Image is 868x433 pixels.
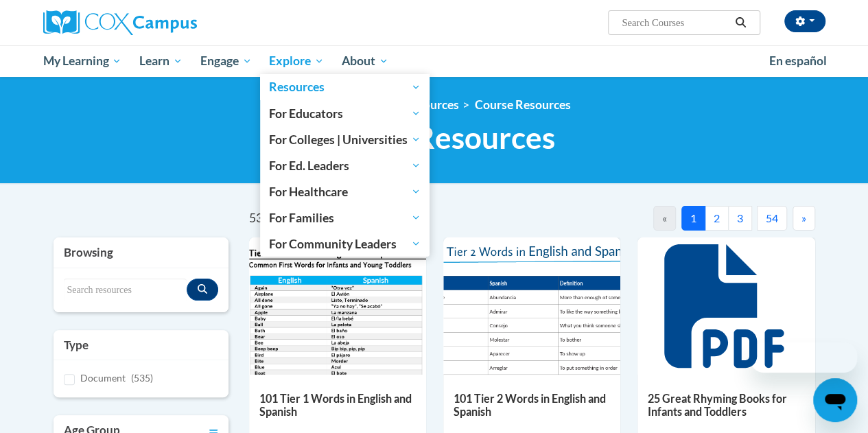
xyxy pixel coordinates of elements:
h5: 101 Tier 1 Words in English and Spanish [259,392,416,419]
span: Explore [269,53,324,69]
img: d35314be-4b7e-462d-8f95-b17e3d3bb747.pdf [249,237,426,375]
h5: 25 Great Rhyming Books for Infants and Toddlers [648,392,804,419]
span: For Colleges | Universities [269,131,421,148]
div: Main menu [33,45,836,77]
button: 3 [728,206,752,231]
a: For Families [260,204,430,231]
a: Course Resources [475,97,571,112]
span: 535 [249,211,270,225]
iframe: Message from company [750,342,857,373]
a: Cox Campus [43,10,290,35]
span: Resources [269,79,421,95]
a: Learn [130,45,191,77]
iframe: Button to launch messaging window [813,378,857,422]
input: Search Courses [620,14,730,31]
img: Cox Campus [43,10,197,35]
button: Search [730,14,751,31]
span: For Community Leaders [269,235,421,252]
a: About [333,45,397,77]
span: My Learning [43,53,121,69]
a: Resources [403,97,459,112]
button: Next [793,206,815,231]
span: Course Resources [313,119,555,156]
img: 836e94b2-264a-47ae-9840-fb2574307f3b.pdf [443,237,620,375]
a: En español [760,47,836,75]
a: For Ed. Leaders [260,152,430,178]
button: 54 [757,206,787,231]
span: (535) [131,372,153,384]
span: Engage [200,53,252,69]
h3: Browsing [64,244,218,261]
a: Engage [191,45,261,77]
span: Document [80,372,126,384]
button: Search resources [187,279,218,301]
a: For Healthcare [260,178,430,204]
h3: Type [64,337,218,353]
span: For Educators [269,105,421,121]
span: Learn [139,53,183,69]
button: 2 [705,206,729,231]
input: Search resources [64,279,187,302]
a: For Colleges | Universities [260,126,430,152]
a: Explore [260,45,333,77]
h5: 101 Tier 2 Words in English and Spanish [454,392,610,419]
span: About [342,53,388,69]
span: For Families [269,209,421,226]
button: Account Settings [784,10,825,32]
a: For Community Leaders [260,231,430,257]
span: For Ed. Leaders [269,157,421,174]
a: Resources [260,74,430,100]
a: For Educators [260,100,430,126]
button: 1 [681,206,705,231]
span: For Healthcare [269,183,421,200]
span: En español [769,54,827,68]
a: My Learning [34,45,131,77]
span: » [801,211,806,224]
nav: Pagination Navigation [532,206,815,231]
